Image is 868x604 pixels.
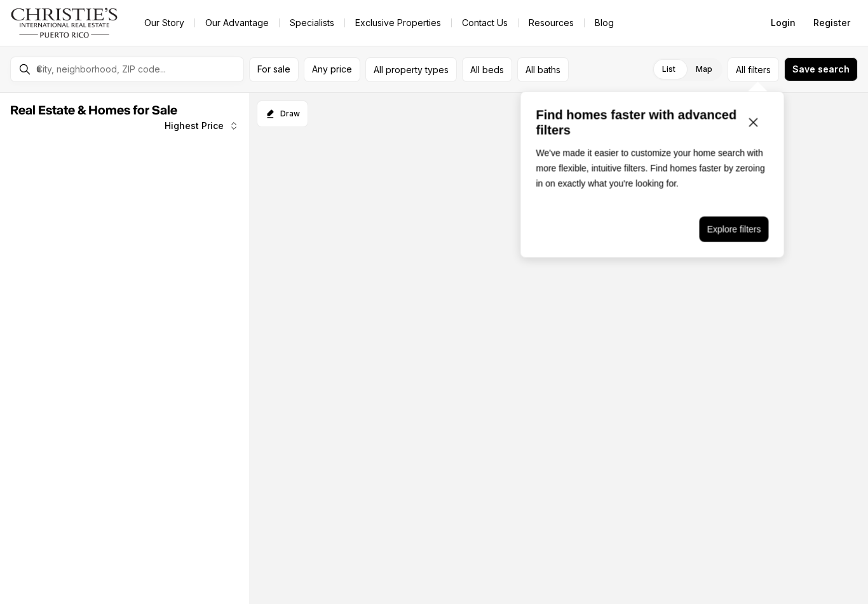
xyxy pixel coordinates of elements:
span: Save search [792,64,850,74]
span: Login [771,18,796,28]
button: Highest Price [157,113,247,139]
label: Map [686,58,722,81]
span: Any price [312,64,352,74]
label: List [652,58,686,81]
button: Allfilters [728,57,779,82]
p: We've made it easier to customize your home search with more flexible, intuitive filters. Find ho... [536,146,769,191]
button: All property types [365,57,457,82]
button: Any price [304,57,360,82]
button: Close popover [738,107,769,138]
a: Exclusive Properties [345,14,451,32]
button: Contact Us [452,14,518,32]
span: All [736,63,745,76]
button: All baths [517,57,569,82]
p: Find homes faster with advanced filters [536,107,738,138]
a: Our Story [134,14,194,32]
img: logo [10,8,119,38]
a: Specialists [280,14,344,32]
a: Resources [519,14,584,32]
button: All beds [462,57,512,82]
span: Real Estate & Homes for Sale [10,104,177,117]
button: Register [806,10,858,36]
button: Save search [784,57,858,81]
button: Explore filters [700,217,769,242]
span: Register [813,18,850,28]
span: For sale [257,64,290,74]
span: filters [748,63,771,76]
button: Login [763,10,803,36]
span: Highest Price [165,121,224,131]
button: For sale [249,57,299,82]
a: Blog [585,14,624,32]
a: Our Advantage [195,14,279,32]
button: Start drawing [257,100,308,127]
